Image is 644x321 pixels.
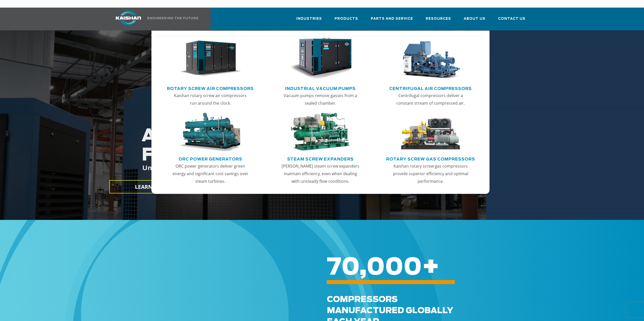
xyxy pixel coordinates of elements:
[335,12,358,29] a: Products
[171,162,250,185] p: ORC power generators deliver green energy and significant cost savings over steam turbines.
[498,12,525,29] a: Contact Us
[327,264,618,271] h6: +
[426,12,451,29] a: Resources
[113,165,330,171] span: Unrivaled performance with up to 35% energy cost savings.
[389,84,472,92] a: Centrifugal Air Compressors
[498,16,525,22] span: Contact Us
[179,38,241,80] img: thumb-Rotary-Screw-Air-Compressors
[179,155,242,162] a: ORC Power Generators
[426,16,451,22] span: Resources
[109,10,147,26] img: kaishan logo
[335,16,358,22] span: Products
[289,38,352,80] img: thumb-Industrial-Vacuum-Pumps
[281,162,360,185] p: [PERSON_NAME] steam screw expanders maintain efficiency, even when dealing with unsteady flow con...
[371,16,413,22] span: Parts and Service
[167,84,254,92] a: Rotary Screw Air Compressors
[399,38,462,80] img: thumb-Centrifugal-Air-Compressors
[171,92,250,107] p: Kaishan rotary screw air compressors run around the clock.
[287,155,354,162] a: Steam Screw Expanders
[281,92,360,107] p: Vacuum pumps remove gasses from a sealed chamber.
[109,180,195,194] a: LEARN MORE
[386,155,475,162] a: Rotary Screw Gas Compressors
[135,183,170,191] span: LEARN MORE
[109,8,199,30] a: Kaishan USA
[391,92,470,107] p: Centrifugal compressors deliver a constant stream of compressed air.
[285,84,356,92] a: Industrial Vacuum Pumps
[112,127,461,188] h2: AIR COMPRESSORS FOR THE
[289,113,352,152] img: thumb-Steam-Screw-Expanders
[391,162,470,185] p: Kaishan rotary screw gas compressors provide superior efficiency and optimal performance.
[296,12,322,29] a: Industries
[464,12,485,29] a: About Us
[464,16,485,22] span: About Us
[399,113,462,152] img: thumb-Rotary-Screw-Gas-Compressors
[371,12,413,29] a: Parts and Service
[147,17,198,19] img: Engineering the future
[327,256,422,279] span: 70,000
[179,113,241,152] img: thumb-ORC-Power-Generators
[296,16,322,22] span: Industries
